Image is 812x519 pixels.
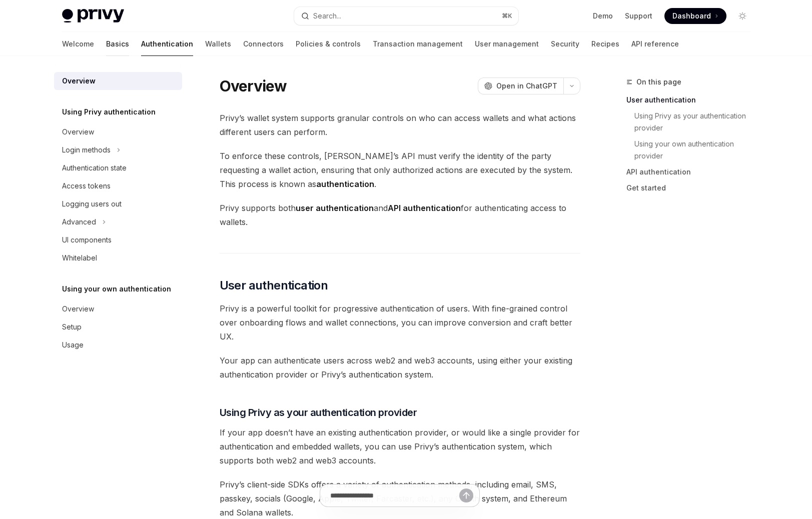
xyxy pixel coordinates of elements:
[496,81,557,91] span: Open in ChatGPT
[220,353,580,381] span: Your app can authenticate users across web2 and web3 accounts, using either your existing authent...
[62,9,124,23] img: light logo
[54,300,182,318] a: Overview
[62,283,171,295] h5: Using your own authentication
[459,488,473,502] button: Send message
[54,318,182,336] a: Setup
[62,303,94,315] div: Overview
[634,136,758,164] a: Using your own authentication provider
[54,72,182,90] a: Overview
[243,32,284,56] a: Connectors
[106,32,129,56] a: Basics
[62,180,111,192] div: Access tokens
[502,12,512,20] span: ⌘ K
[54,231,182,249] a: UI components
[626,92,758,108] a: User authentication
[626,180,758,196] a: Get started
[62,106,156,118] h5: Using Privy authentication
[62,216,96,228] div: Advanced
[313,10,341,22] div: Search...
[62,144,111,156] div: Login methods
[220,277,328,293] span: User authentication
[54,159,182,177] a: Authentication state
[294,7,518,25] button: Search...⌘K
[220,77,287,95] h1: Overview
[62,198,122,210] div: Logging users out
[54,123,182,141] a: Overview
[220,149,580,191] span: To enforce these controls, [PERSON_NAME]’s API must verify the identity of the party requesting a...
[62,234,112,246] div: UI components
[664,8,726,24] a: Dashboard
[205,32,231,56] a: Wallets
[296,32,361,56] a: Policies & controls
[591,32,619,56] a: Recipes
[475,32,539,56] a: User management
[62,75,96,87] div: Overview
[220,425,580,467] span: If your app doesn’t have an existing authentication provider, or would like a single provider for...
[220,201,580,229] span: Privy supports both and for authenticating access to wallets.
[672,11,711,21] span: Dashboard
[62,252,97,264] div: Whitelabel
[626,164,758,180] a: API authentication
[220,301,580,343] span: Privy is a powerful toolkit for progressive authentication of users. With fine-grained control ov...
[373,32,463,56] a: Transaction management
[631,32,679,56] a: API reference
[388,203,461,213] strong: API authentication
[62,162,127,174] div: Authentication state
[551,32,579,56] a: Security
[54,336,182,354] a: Usage
[220,111,580,139] span: Privy’s wallet system supports granular controls on who can access wallets and what actions diffe...
[141,32,193,56] a: Authentication
[734,8,750,24] button: Toggle dark mode
[54,249,182,267] a: Whitelabel
[296,203,374,213] strong: user authentication
[478,77,563,94] button: Open in ChatGPT
[634,108,758,136] a: Using Privy as your authentication provider
[220,405,417,419] span: Using Privy as your authentication provider
[62,339,84,351] div: Usage
[54,195,182,213] a: Logging users out
[62,321,82,333] div: Setup
[593,11,613,21] a: Demo
[625,11,652,21] a: Support
[54,177,182,195] a: Access tokens
[62,32,94,56] a: Welcome
[316,179,374,189] strong: authentication
[62,126,94,138] div: Overview
[636,76,681,88] span: On this page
